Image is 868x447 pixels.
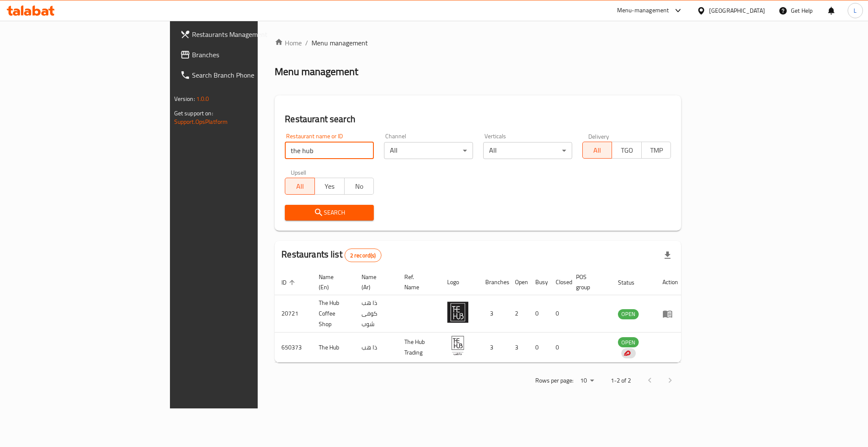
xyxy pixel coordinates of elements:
[289,180,312,193] span: All
[447,335,468,356] img: The Hub
[549,332,569,363] td: 0
[281,248,381,262] h2: Restaurants list
[529,269,549,295] th: Busy
[384,142,473,159] div: All
[623,349,631,357] img: delivery hero logo
[479,295,508,332] td: 3
[656,269,685,295] th: Action
[618,277,645,288] span: Status
[398,332,440,363] td: The Hub Trading
[404,272,430,292] span: Ref. Name
[709,6,765,15] div: [GEOGRAPHIC_DATA]
[611,375,631,386] p: 1-2 of 2
[508,269,529,295] th: Open
[617,6,669,16] div: Menu-management
[173,24,315,45] a: Restaurants Management
[285,205,374,221] button: Search
[479,332,508,363] td: 3
[549,269,569,295] th: Closed
[483,142,572,159] div: All
[641,142,671,159] button: TMP
[588,133,609,139] label: Delivery
[577,374,597,387] div: Rows per page:
[479,269,508,295] th: Branches
[348,180,371,193] span: No
[529,295,549,332] td: 0
[174,116,228,127] a: Support.OpsPlatform
[292,207,367,218] span: Search
[618,337,639,347] div: OPEN
[173,65,315,85] a: Search Branch Phone
[621,348,636,358] div: Indicates that the vendor menu management has been moved to DH Catalog service
[447,302,468,323] img: The Hub Coffee Shop
[576,272,601,292] span: POS group
[508,295,529,332] td: 2
[192,50,308,60] span: Branches
[319,272,345,292] span: Name (En)
[355,332,398,363] td: ذا هب
[586,144,609,156] span: All
[440,269,479,295] th: Logo
[285,142,374,159] input: Search for restaurant name or ID..
[275,38,681,48] nav: breadcrumb
[275,269,685,363] table: enhanced table
[312,38,368,48] span: Menu management
[582,142,612,159] button: All
[362,272,387,292] span: Name (Ar)
[355,295,398,332] td: ذا هب كوفى شوب
[645,144,668,156] span: TMP
[173,45,315,65] a: Branches
[174,93,195,104] span: Version:
[312,332,355,363] td: The Hub
[657,245,678,265] div: Export file
[529,332,549,363] td: 0
[192,29,308,39] span: Restaurants Management
[344,178,374,195] button: No
[345,251,381,260] span: 2 record(s)
[285,113,671,126] h2: Restaurant search
[314,178,345,195] button: Yes
[615,144,638,156] span: TGO
[192,70,308,80] span: Search Branch Phone
[275,65,358,78] h2: Menu management
[281,277,298,288] span: ID
[174,108,213,119] span: Get support on:
[549,295,569,332] td: 0
[662,309,678,319] div: Menu
[618,309,639,319] span: OPEN
[196,93,209,104] span: 1.0.0
[318,180,341,193] span: Yes
[285,178,315,195] button: All
[854,6,857,15] span: L
[291,169,306,175] label: Upsell
[612,142,642,159] button: TGO
[618,338,639,347] span: OPEN
[535,375,573,386] p: Rows per page:
[508,332,529,363] td: 3
[312,295,355,332] td: The Hub Coffee Shop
